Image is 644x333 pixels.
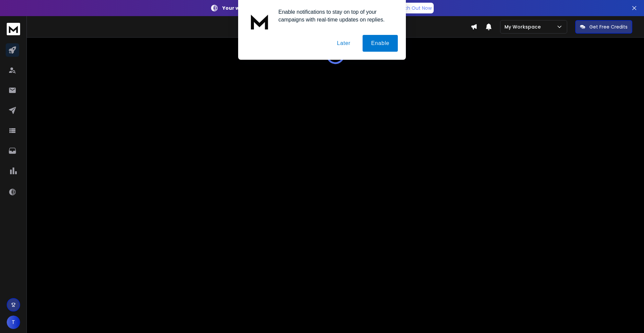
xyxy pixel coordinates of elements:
[246,8,273,35] img: notification icon
[7,316,20,329] button: T
[363,35,398,52] button: Enable
[273,8,398,23] div: Enable notifications to stay on top of your campaigns with real-time updates on replies.
[328,35,359,52] button: Later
